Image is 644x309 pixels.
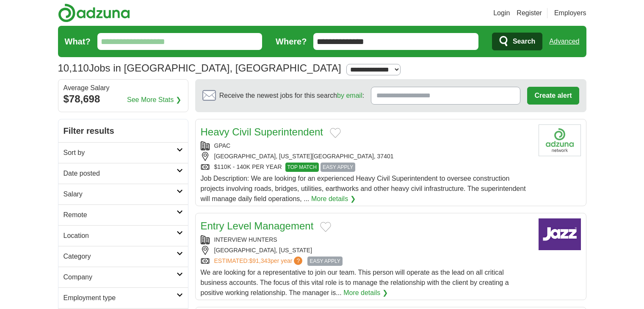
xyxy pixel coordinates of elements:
[549,33,579,50] a: Advanced
[64,293,177,303] h2: Employment type
[201,269,509,296] span: We are looking for a representative to join our team. This person will operate as the lead on all...
[276,35,307,48] label: Where?
[64,210,177,220] h2: Remote
[249,257,271,264] span: $91,343
[517,8,542,18] a: Register
[201,152,532,161] div: [GEOGRAPHIC_DATA], [US_STATE][GEOGRAPHIC_DATA], 37401
[64,148,177,158] h2: Sort by
[201,235,532,244] div: INTERVIEW HUNTERS
[58,225,188,246] a: Location
[343,288,388,298] a: More details ❯
[294,257,302,265] span: ?
[64,251,177,262] h2: Category
[64,272,177,282] h2: Company
[285,163,319,172] span: TOP MATCH
[65,35,91,48] label: What?
[64,85,183,91] div: Average Salary
[311,194,356,204] a: More details ❯
[64,189,177,199] h2: Salary
[64,231,177,241] h2: Location
[307,257,342,266] span: EASY APPLY
[201,126,323,138] a: Heavy Civil Superintendent
[201,163,532,172] div: $110K - 140K PER YEAR
[201,175,526,202] span: Job Description: We are looking for an experienced Heavy Civil Superintendent to oversee construc...
[330,128,341,138] button: Add to favorite jobs
[321,163,355,172] span: EASY APPLY
[320,222,331,232] button: Add to favorite jobs
[64,91,183,107] div: $78,698
[492,33,542,50] button: Search
[554,8,586,18] a: Employers
[201,141,532,150] div: GPAC
[539,124,581,156] img: Company logo
[58,163,188,184] a: Date posted
[58,119,188,142] h2: Filter results
[337,92,362,99] a: by email
[201,246,532,255] div: [GEOGRAPHIC_DATA], [US_STATE]
[214,257,304,266] a: ESTIMATED:$91,343per year?
[219,91,364,101] span: Receive the newest jobs for this search :
[513,33,535,50] span: Search
[493,8,510,18] a: Login
[58,287,188,308] a: Employment type
[58,204,188,225] a: Remote
[64,168,177,179] h2: Date posted
[201,220,314,232] a: Entry Level Management
[58,62,341,74] h1: Jobs in [GEOGRAPHIC_DATA], [GEOGRAPHIC_DATA]
[127,95,181,105] a: See More Stats ❯
[58,3,130,22] img: Adzuna logo
[58,142,188,163] a: Sort by
[58,267,188,287] a: Company
[539,218,581,250] img: Company logo
[58,246,188,267] a: Category
[58,61,89,76] span: 10,110
[58,184,188,204] a: Salary
[527,87,579,105] button: Create alert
